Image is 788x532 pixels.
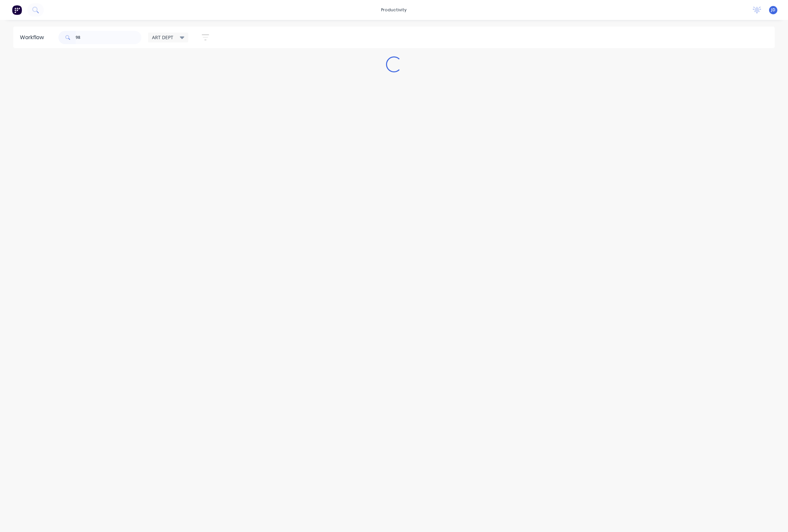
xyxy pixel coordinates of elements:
span: ART DEPT [152,34,173,41]
div: Workflow [20,34,47,41]
div: productivity [378,5,410,15]
img: Factory [12,5,22,15]
span: JD [771,7,775,13]
input: Search for orders... [76,31,141,44]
